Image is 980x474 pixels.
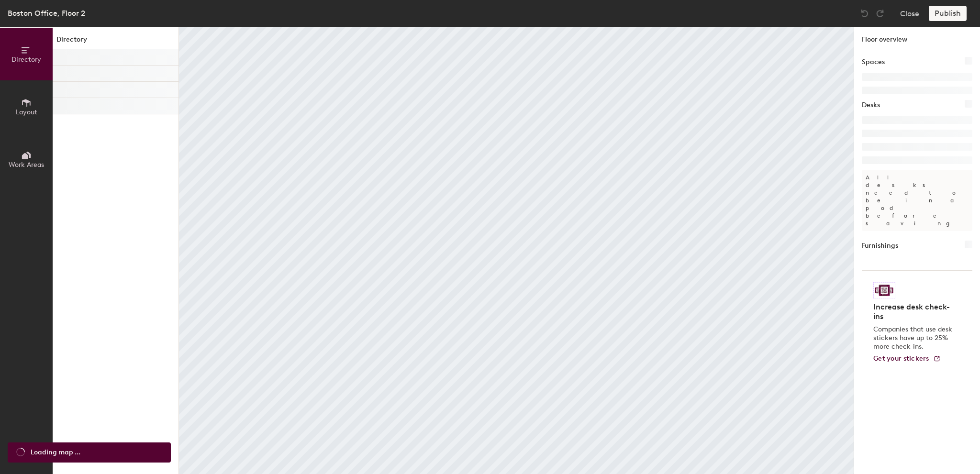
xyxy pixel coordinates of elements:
span: Directory [11,55,41,64]
img: Redo [875,9,885,18]
h4: Increase desk check-ins [873,302,955,321]
h1: Desks [862,100,880,110]
h1: Floor overview [854,27,980,49]
p: Companies that use desk stickers have up to 25% more check-ins. [873,325,955,351]
img: Sticker logo [873,282,895,298]
span: Work Areas [9,161,44,169]
span: Loading map ... [31,447,80,458]
h1: Directory [53,34,178,49]
button: Close [900,6,919,21]
div: Boston Office, Floor 2 [8,7,85,19]
a: Get your stickers [873,355,941,363]
span: Get your stickers [873,354,929,363]
img: Undo [860,9,869,18]
p: All desks need to be in a pod before saving [862,170,972,231]
h1: Furnishings [862,241,898,251]
span: Layout [16,108,37,116]
canvas: Map [179,27,854,474]
h1: Spaces [862,57,885,67]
